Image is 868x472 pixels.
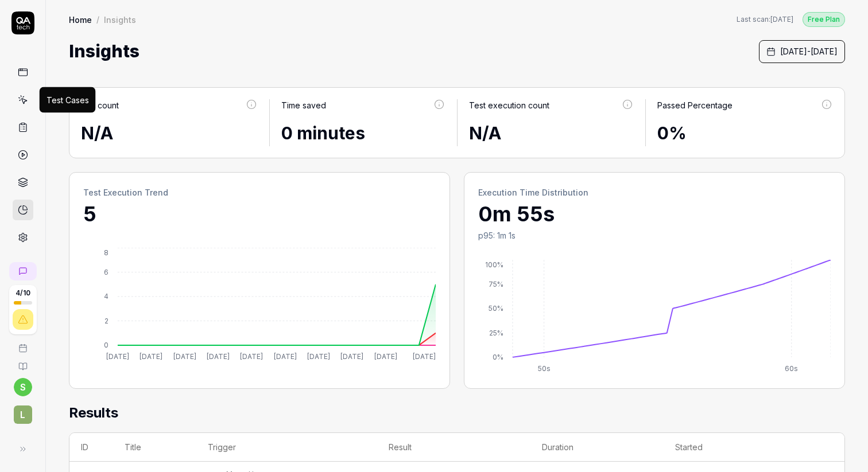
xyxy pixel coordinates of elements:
[307,352,330,361] tspan: [DATE]
[96,14,99,25] div: /
[469,99,549,111] div: Test execution count
[493,353,503,361] tspan: 0%
[69,14,92,25] a: Home
[657,120,834,146] div: 0%
[173,352,196,361] tspan: [DATE]
[69,403,845,432] h2: Results
[664,433,794,462] th: Started
[207,352,230,361] tspan: [DATE]
[9,262,37,280] a: New conversation
[759,40,845,63] button: [DATE]-[DATE]
[737,14,793,25] button: Last scan:[DATE]
[196,433,377,462] th: Trigger
[113,433,196,462] th: Title
[770,15,793,24] time: [DATE]
[69,38,139,64] h1: Insights
[274,352,297,361] tspan: [DATE]
[5,334,41,353] a: Book a call with us
[737,14,793,25] span: Last scan:
[104,317,108,325] tspan: 2
[478,186,831,198] h2: Execution Time Distribution
[104,248,108,257] tspan: 8
[489,304,503,313] tspan: 50%
[104,14,136,25] div: Insights
[469,120,634,146] div: N/A
[478,229,831,241] p: p95: 1m 1s
[139,352,162,361] tspan: [DATE]
[803,11,845,27] button: Free Plan
[377,433,530,462] th: Result
[489,329,503,337] tspan: 25%
[281,99,326,111] div: Time saved
[240,352,263,361] tspan: [DATE]
[489,280,503,288] tspan: 75%
[657,99,733,111] div: Passed Percentage
[478,198,831,229] p: 0m 55s
[780,45,838,57] span: [DATE] - [DATE]
[83,186,436,198] h2: Test Execution Trend
[14,405,32,424] span: L
[83,198,436,229] p: 5
[785,364,798,373] tspan: 60s
[485,260,503,269] tspan: 100%
[374,352,397,361] tspan: [DATE]
[46,94,89,106] div: Test Cases
[104,268,108,276] tspan: 6
[538,364,551,373] tspan: 50s
[15,290,30,297] span: 4 / 10
[5,353,41,371] a: Documentation
[5,396,41,426] button: L
[281,120,446,146] div: 0 minutes
[69,433,113,462] th: ID
[106,352,129,361] tspan: [DATE]
[413,352,436,361] tspan: [DATE]
[340,352,363,361] tspan: [DATE]
[81,120,258,146] div: N/A
[14,378,32,396] button: s
[530,433,664,462] th: Duration
[104,292,108,301] tspan: 4
[803,12,845,27] div: Free Plan
[81,99,119,111] div: Run count
[104,341,108,349] tspan: 0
